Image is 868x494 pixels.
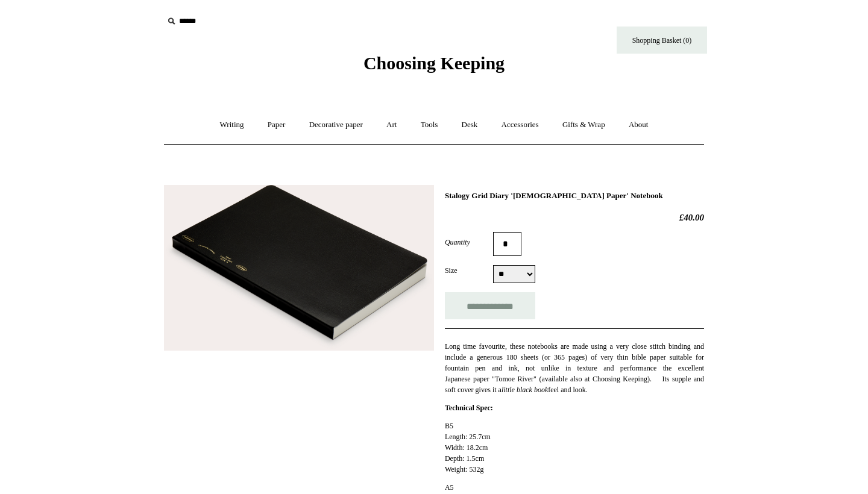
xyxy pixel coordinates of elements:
a: Tools [410,109,449,141]
a: Shopping Basket (0) [617,27,707,54]
a: Writing [209,109,255,141]
h2: £40.00 [445,212,704,223]
span: Choosing Keeping [363,53,505,73]
a: Decorative paper [298,109,374,141]
a: About [618,109,659,141]
img: Stalogy Grid Diary 'Bible Paper' Notebook [164,185,434,351]
a: Accessories [491,109,550,141]
label: Size [445,265,493,276]
strong: Technical Spec: [445,404,493,412]
a: Desk [451,109,489,141]
a: Art [376,109,407,141]
p: Long time favourite, these notebooks are made using a very close stitch binding and include a gen... [445,341,704,395]
p: B5 Length: 25.7cm Width: 18.2cm Depth: 1.5cm Weight: 532g [445,421,704,475]
label: Quantity [445,237,493,248]
a: Choosing Keeping [363,63,505,71]
h1: Stalogy Grid Diary '[DEMOGRAPHIC_DATA] Paper' Notebook [445,191,704,201]
a: Gifts & Wrap [552,109,616,141]
a: Paper [257,109,297,141]
em: little black book [502,386,548,394]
